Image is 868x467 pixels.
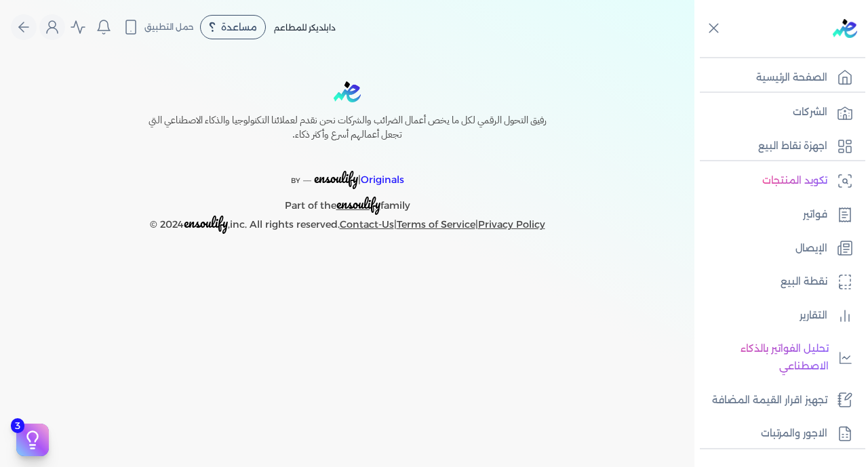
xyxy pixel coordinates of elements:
p: اجهزة نقاط البيع [758,138,827,155]
a: تكويد المنتجات [694,167,860,195]
img: logo [334,81,361,102]
a: التقارير [694,302,860,330]
span: BY [291,176,300,185]
p: الإيصال [795,240,827,258]
a: فواتير [694,201,860,229]
span: Originals [361,174,404,186]
p: الصفحة الرئيسية [756,69,827,87]
img: logo [833,19,857,38]
span: 3 [11,418,24,433]
span: مساعدة [221,22,257,32]
div: مساعدة [200,15,266,39]
p: الاجور والمرتبات [761,425,827,443]
a: تجهيز اقرار القيمة المضافة [694,386,860,415]
p: التقارير [800,307,827,325]
span: ensoulify [336,193,380,214]
span: ensoulify [184,212,228,233]
p: تحليل الفواتير بالذكاء الاصطناعي [701,340,829,375]
p: نقطة البيع [781,273,827,291]
p: الشركات [793,104,827,121]
span: ensoulify [314,167,358,188]
p: | [119,153,575,190]
a: Contact-Us [340,218,394,230]
a: نقطة البيع [694,268,860,296]
a: الاجور والمرتبات [694,420,860,448]
a: الإيصال [694,235,860,263]
a: الصفحة الرئيسية [694,64,860,92]
h6: رفيق التحول الرقمي لكل ما يخص أعمال الضرائب والشركات نحن نقدم لعملائنا التكنولوجيا والذكاء الاصطن... [119,113,575,142]
button: 3 [16,424,49,456]
sup: __ [303,173,311,182]
p: تكويد المنتجات [762,172,827,190]
p: تجهيز اقرار القيمة المضافة [712,392,827,409]
a: ensoulify [336,199,380,211]
p: فواتير [803,206,827,224]
span: دابلديكر للمطاعم [274,22,336,33]
span: حمل التطبيق [144,21,194,33]
a: Terms of Service [397,218,475,230]
a: اجهزة نقاط البيع [694,132,860,161]
a: الشركات [694,98,860,127]
a: تحليل الفواتير بالذكاء الاصطناعي [694,335,860,380]
a: Privacy Policy [478,218,545,230]
p: © 2024 ,inc. All rights reserved. | | [119,214,575,234]
button: حمل التطبيق [119,16,197,39]
p: Part of the family [119,190,575,215]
